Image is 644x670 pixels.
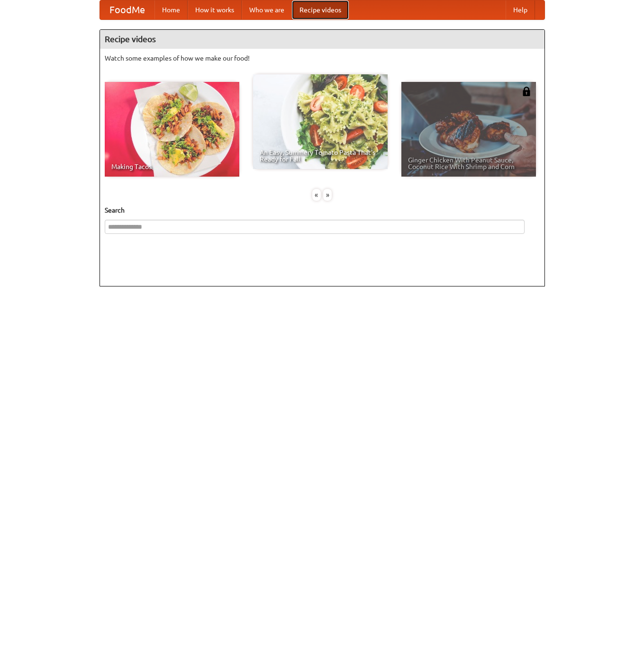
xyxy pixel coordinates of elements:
a: Recipe videos [292,0,349,19]
a: How it works [188,0,242,19]
p: Watch some examples of how we make our food! [105,54,540,63]
a: Help [506,0,535,19]
h4: Recipe videos [100,30,544,49]
a: Who we are [242,0,292,19]
div: « [312,189,321,201]
h5: Search [105,205,540,215]
span: Making Tacos [111,163,233,170]
img: 483408.png [522,87,531,96]
a: Home [154,0,188,19]
span: An Easy, Summery Tomato Pasta That's Ready for Fall [260,149,381,162]
a: An Easy, Summery Tomato Pasta That's Ready for Fall [253,74,388,169]
a: FoodMe [100,0,154,19]
a: Making Tacos [105,82,239,177]
div: » [323,189,332,201]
